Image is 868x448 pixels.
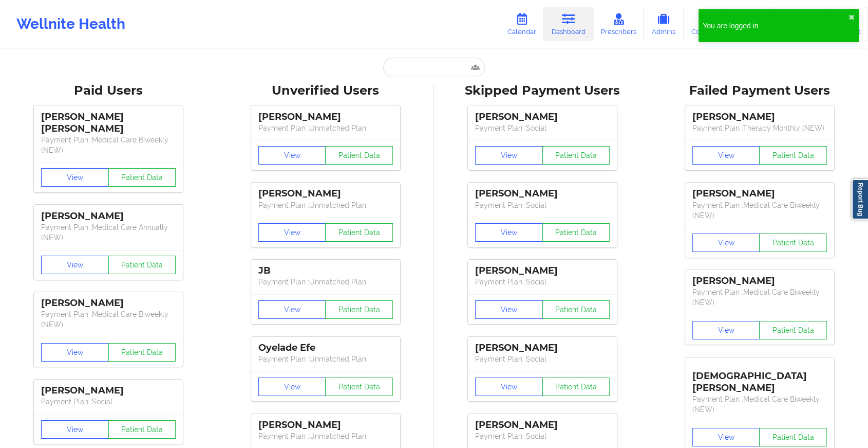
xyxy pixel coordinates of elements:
[258,188,393,200] div: [PERSON_NAME]
[325,378,393,396] button: Patient Data
[475,277,610,287] p: Payment Plan : Social
[475,111,610,123] div: [PERSON_NAME]
[644,7,684,41] a: Admins
[475,342,610,354] div: [PERSON_NAME]
[475,188,610,200] div: [PERSON_NAME]
[475,419,610,431] div: [PERSON_NAME]
[108,168,176,187] button: Patient Data
[692,111,827,123] div: [PERSON_NAME]
[692,275,827,287] div: [PERSON_NAME]
[542,146,610,165] button: Patient Data
[692,287,827,308] p: Payment Plan : Medical Care Biweekly (NEW)
[852,179,868,220] a: Report Bug
[41,343,109,362] button: View
[41,168,109,187] button: View
[542,378,610,396] button: Patient Data
[692,123,827,133] p: Payment Plan : Therapy Monthly (NEW)
[258,200,393,210] p: Payment Plan : Unmatched Plan
[759,234,827,252] button: Patient Data
[475,265,610,277] div: [PERSON_NAME]
[848,13,855,22] button: close
[7,83,210,99] div: Paid Users
[500,7,544,41] a: Calendar
[475,200,610,210] p: Payment Plan : Social
[41,309,176,330] p: Payment Plan : Medical Care Biweekly (NEW)
[41,256,109,274] button: View
[475,146,543,165] button: View
[41,297,176,309] div: [PERSON_NAME]
[759,321,827,339] button: Patient Data
[258,419,393,431] div: [PERSON_NAME]
[692,146,760,165] button: View
[325,223,393,242] button: Patient Data
[258,354,393,364] p: Payment Plan : Unmatched Plan
[658,83,861,99] div: Failed Payment Users
[258,146,326,165] button: View
[325,146,393,165] button: Patient Data
[692,321,760,339] button: View
[542,223,610,242] button: Patient Data
[684,7,726,41] a: Coaches
[441,83,644,99] div: Skipped Payment Users
[692,394,827,415] p: Payment Plan : Medical Care Biweekly (NEW)
[258,123,393,133] p: Payment Plan : Unmatched Plan
[41,111,176,135] div: [PERSON_NAME] [PERSON_NAME]
[475,300,543,319] button: View
[542,300,610,319] button: Patient Data
[258,265,393,277] div: JB
[258,342,393,354] div: Oyelade Efe
[692,428,760,446] button: View
[41,135,176,155] p: Payment Plan : Medical Care Biweekly (NEW)
[41,385,176,397] div: [PERSON_NAME]
[759,146,827,165] button: Patient Data
[759,428,827,446] button: Patient Data
[41,397,176,407] p: Payment Plan : Social
[108,343,176,362] button: Patient Data
[258,277,393,287] p: Payment Plan : Unmatched Plan
[692,363,827,394] div: [DEMOGRAPHIC_DATA][PERSON_NAME]
[692,234,760,252] button: View
[258,431,393,441] p: Payment Plan : Unmatched Plan
[108,420,176,439] button: Patient Data
[258,111,393,123] div: [PERSON_NAME]
[475,223,543,242] button: View
[475,123,610,133] p: Payment Plan : Social
[41,222,176,243] p: Payment Plan : Medical Care Annually (NEW)
[692,200,827,221] p: Payment Plan : Medical Care Biweekly (NEW)
[593,7,644,41] a: Prescribers
[692,188,827,200] div: [PERSON_NAME]
[258,300,326,319] button: View
[325,300,393,319] button: Patient Data
[258,378,326,396] button: View
[544,7,593,41] a: Dashboard
[41,210,176,222] div: [PERSON_NAME]
[475,431,610,441] p: Payment Plan : Social
[703,21,848,31] div: You are logged in
[475,354,610,364] p: Payment Plan : Social
[475,378,543,396] button: View
[224,83,427,99] div: Unverified Users
[108,256,176,274] button: Patient Data
[41,420,109,439] button: View
[258,223,326,242] button: View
